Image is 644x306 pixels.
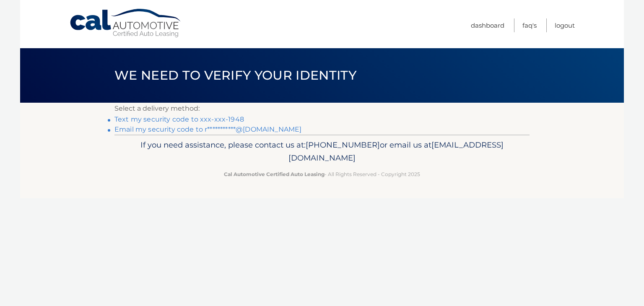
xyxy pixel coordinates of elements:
[120,170,524,179] p: - All Rights Reserved - Copyright 2025
[224,171,325,177] strong: Cal Automotive Certified Auto Leasing
[114,103,530,114] p: Select a delivery method:
[306,140,380,150] span: [PHONE_NUMBER]
[69,8,182,38] a: Cal Automotive
[471,18,504,32] a: Dashboard
[114,67,356,83] span: We need to verify your identity
[120,138,524,165] p: If you need assistance, please contact us at: or email us at
[555,18,575,32] a: Logout
[114,115,244,123] a: Text my security code to xxx-xxx-1948
[522,18,537,32] a: FAQ's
